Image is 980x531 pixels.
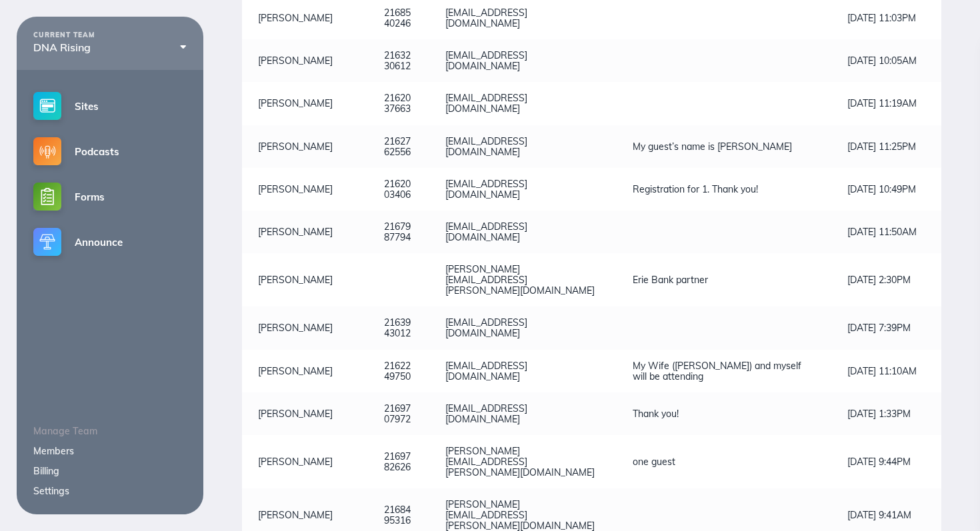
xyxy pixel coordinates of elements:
[368,392,429,435] td: 2169707972
[368,211,429,253] td: 2167987794
[429,125,617,168] td: [EMAIL_ADDRESS][DOMAIN_NAME]
[368,125,429,168] td: 2162762556
[617,392,831,435] td: Thank you!
[831,306,941,349] td: [DATE] 7:39PM
[429,392,617,435] td: [EMAIL_ADDRESS][DOMAIN_NAME]
[17,219,203,265] a: Announce
[617,168,831,211] td: Registration for 1. Thank you!
[831,39,941,82] td: [DATE] 10:05AM
[617,350,831,392] td: My Wife ([PERSON_NAME]) and myself will be attending
[33,485,69,497] a: Settings
[617,253,831,306] td: Erie Bank partner
[33,41,187,53] div: DNA Rising
[831,211,941,253] td: [DATE] 11:50AM
[17,174,203,219] a: Forms
[368,350,429,392] td: 2162249750
[33,92,61,120] img: sites-small@2x.png
[617,125,831,168] td: My guest’s name is [PERSON_NAME]
[429,306,617,349] td: [EMAIL_ADDRESS][DOMAIN_NAME]
[429,253,617,306] td: [PERSON_NAME][EMAIL_ADDRESS][PERSON_NAME][DOMAIN_NAME]
[429,350,617,392] td: [EMAIL_ADDRESS][DOMAIN_NAME]
[368,82,429,125] td: 2162037663
[831,435,941,488] td: [DATE] 9:44PM
[831,168,941,211] td: [DATE] 10:49PM
[33,445,74,457] a: Members
[368,168,429,211] td: 2162003406
[242,392,368,435] td: [PERSON_NAME]
[242,306,368,349] td: [PERSON_NAME]
[831,125,941,168] td: [DATE] 11:25PM
[17,83,203,129] a: Sites
[368,39,429,82] td: 2163230612
[33,228,61,256] img: announce-small@2x.png
[33,183,61,211] img: forms-small@2x.png
[429,168,617,211] td: [EMAIL_ADDRESS][DOMAIN_NAME]
[429,82,617,125] td: [EMAIL_ADDRESS][DOMAIN_NAME]
[242,82,368,125] td: [PERSON_NAME]
[831,253,941,306] td: [DATE] 2:30PM
[831,350,941,392] td: [DATE] 11:10AM
[831,392,941,435] td: [DATE] 1:33PM
[831,82,941,125] td: [DATE] 11:19AM
[242,125,368,168] td: [PERSON_NAME]
[33,137,61,165] img: podcasts-small@2x.png
[33,425,97,437] span: Manage Team
[242,39,368,82] td: [PERSON_NAME]
[617,435,831,488] td: one guest
[242,168,368,211] td: [PERSON_NAME]
[242,211,368,253] td: [PERSON_NAME]
[368,435,429,488] td: 2169782626
[17,129,203,174] a: Podcasts
[242,435,368,488] td: [PERSON_NAME]
[429,39,617,82] td: [EMAIL_ADDRESS][DOMAIN_NAME]
[242,350,368,392] td: [PERSON_NAME]
[33,31,187,39] div: CURRENT TEAM
[242,253,368,306] td: [PERSON_NAME]
[33,465,59,477] a: Billing
[429,435,617,488] td: [PERSON_NAME][EMAIL_ADDRESS][PERSON_NAME][DOMAIN_NAME]
[368,306,429,349] td: 2163943012
[429,211,617,253] td: [EMAIL_ADDRESS][DOMAIN_NAME]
